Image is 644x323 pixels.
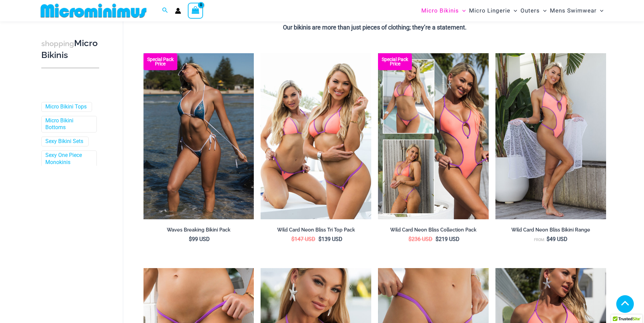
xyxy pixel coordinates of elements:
[261,53,371,219] a: Wild Card Neon Bliss Tri Top PackWild Card Neon Bliss Tri Top Pack BWild Card Neon Bliss Tri Top ...
[378,57,412,66] b: Special Pack Price
[45,117,91,132] a: Micro Bikini Bottoms
[378,227,489,236] a: Wild Card Neon Bliss Collection Pack
[510,2,517,19] span: Menu Toggle
[45,138,83,145] a: Sexy Bikini Sets
[495,53,606,219] a: Wild Card Neon Bliss 312 Top 01Wild Card Neon Bliss 819 One Piece St Martin 5996 Sarong 04Wild Ca...
[495,227,606,233] h2: Wild Card Neon Bliss Bikini Range
[143,53,254,219] a: Waves Breaking Ocean 312 Top 456 Bottom 08 Waves Breaking Ocean 312 Top 456 Bottom 04Waves Breaki...
[261,227,371,233] h2: Wild Card Neon Bliss Tri Top Pack
[548,2,605,19] a: Mens SwimwearMenu ToggleMenu Toggle
[283,24,467,31] strong: Our bikinis are more than just pieces of clothing; they’re a statement.
[495,53,606,219] img: Wild Card Neon Bliss 312 Top 01
[550,2,597,19] span: Mens Swimwear
[291,236,294,242] span: $
[436,236,460,242] bdi: 219 USD
[408,236,412,242] span: $
[162,6,168,15] a: Search icon link
[261,53,371,219] img: Wild Card Neon Bliss Tri Top Pack
[378,53,489,219] a: Collection Pack (7) Collection Pack B (1)Collection Pack B (1)
[408,236,432,242] bdi: 236 USD
[519,2,548,19] a: OutersMenu ToggleMenu Toggle
[189,236,192,242] span: $
[143,57,177,66] b: Special Pack Price
[45,152,91,166] a: Sexy One Piece Monokinis
[520,2,540,19] span: Outers
[436,236,439,242] span: $
[143,53,254,219] img: Waves Breaking Ocean 312 Top 456 Bottom 08
[378,227,489,233] h2: Wild Card Neon Bliss Collection Pack
[420,2,467,19] a: Micro BikinisMenu ToggleMenu Toggle
[495,227,606,236] a: Wild Card Neon Bliss Bikini Range
[318,236,342,242] bdi: 139 USD
[45,103,87,110] a: Micro Bikini Tops
[597,2,603,19] span: Menu Toggle
[547,236,550,242] span: $
[419,1,606,20] nav: Site Navigation
[540,2,547,19] span: Menu Toggle
[469,2,510,19] span: Micro Lingerie
[189,236,210,242] bdi: 99 USD
[467,2,519,19] a: Micro LingerieMenu ToggleMenu Toggle
[38,3,149,18] img: MM SHOP LOGO FLAT
[318,236,321,242] span: $
[143,227,254,236] a: Waves Breaking Bikini Pack
[261,227,371,236] a: Wild Card Neon Bliss Tri Top Pack
[175,8,181,14] a: Account icon link
[534,238,545,242] span: From:
[459,2,466,19] span: Menu Toggle
[547,236,568,242] bdi: 49 USD
[143,227,254,233] h2: Waves Breaking Bikini Pack
[378,53,489,219] img: Collection Pack (7)
[291,236,315,242] bdi: 147 USD
[41,38,99,61] h3: Micro Bikinis
[41,39,74,48] span: shopping
[421,2,459,19] span: Micro Bikinis
[188,3,203,18] a: View Shopping Cart, empty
